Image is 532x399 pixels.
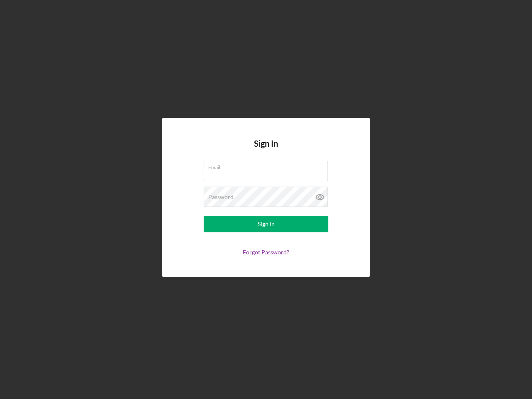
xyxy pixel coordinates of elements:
[258,216,275,232] div: Sign In
[208,194,234,200] label: Password
[254,139,278,161] h4: Sign In
[208,161,328,170] label: Email
[243,249,289,256] a: Forgot Password?
[204,216,328,232] button: Sign In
